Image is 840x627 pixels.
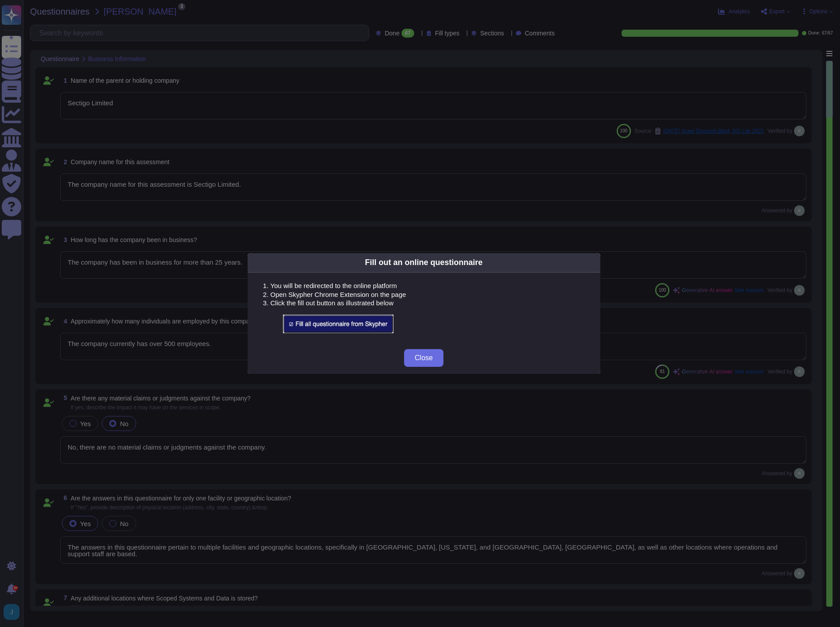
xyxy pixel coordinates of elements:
button: Close [404,349,443,367]
li: Open Skypher Chrome Extension on the page [271,290,592,299]
div: Fill out an online questionnaire [365,257,482,269]
li: You will be redirected to the online platform [271,281,592,290]
li: Click the fill out button as illustrated below [271,299,592,308]
span: Close [415,354,433,362]
img: skypherFillButton [283,315,393,333]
